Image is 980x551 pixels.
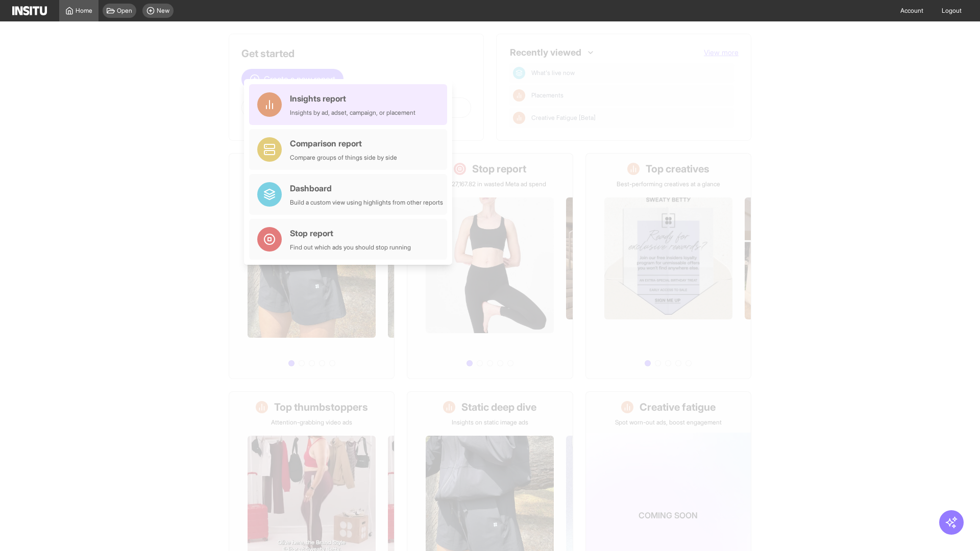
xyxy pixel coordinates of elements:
div: Insights by ad, adset, campaign, or placement [290,109,415,117]
span: Home [76,7,92,15]
div: Find out which ads you should stop running [290,243,411,252]
img: Logo [12,6,47,15]
span: New [157,7,169,15]
span: Open [117,7,132,15]
div: Stop report [290,227,411,239]
div: Dashboard [290,182,443,194]
div: Comparison report [290,137,397,149]
div: Insights report [290,92,415,105]
div: Compare groups of things side by side [290,154,397,162]
div: Build a custom view using highlights from other reports [290,198,443,207]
